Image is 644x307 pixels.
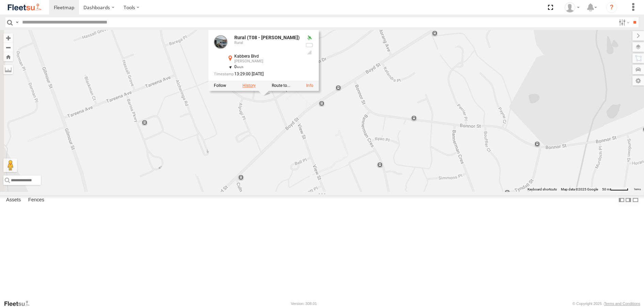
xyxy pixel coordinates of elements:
[234,54,300,59] div: Kabbera Blvd
[3,65,13,74] label: Measure
[305,50,313,56] div: Last Event GSM Signal Strength
[632,195,639,205] label: Hide Summary Table
[572,302,640,306] div: © Copyright 2025 -
[600,187,630,192] button: Map scale: 50 m per 50 pixels
[3,43,13,52] button: Zoom out
[305,35,313,41] div: Valid GPS Fix
[234,60,300,64] div: [PERSON_NAME]
[618,195,625,205] label: Dock Summary Table to the Left
[291,302,317,306] div: Version: 308.01
[242,83,255,88] label: View Asset History
[214,72,300,77] div: Date/time of location update
[4,300,35,307] a: Visit our Website
[14,17,20,27] label: Search Query
[3,52,13,61] button: Zoom Home
[3,33,13,43] button: Zoom in
[272,83,290,88] label: Route To Location
[528,187,557,192] button: Keyboard shortcuts
[234,65,244,70] span: 0
[616,17,631,27] label: Search Filter Options
[625,195,632,205] label: Dock Summary Table to the Right
[634,188,641,190] a: Terms (opens in new tab)
[305,43,313,48] div: No battery health information received from this device.
[234,35,300,40] div: Rural (T08 - [PERSON_NAME])
[602,187,610,191] span: 50 m
[604,302,640,306] a: Terms and Conditions
[7,3,42,12] img: fleetsu-logo-horizontal.svg
[562,2,582,13] div: Darren Small
[214,83,226,88] label: Realtime tracking of Asset
[25,196,48,205] label: Fences
[632,76,644,86] label: Map Settings
[306,83,313,88] a: View Asset Details
[3,158,17,172] button: Drag Pegman onto the map to open Street View
[3,196,24,205] label: Assets
[606,2,617,13] i: ?
[234,41,300,45] div: Rural
[561,187,598,191] span: Map data ©2025 Google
